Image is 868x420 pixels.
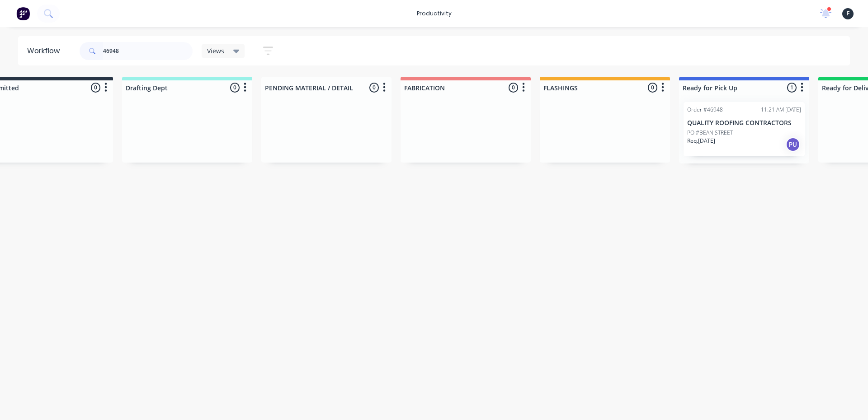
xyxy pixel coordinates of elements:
p: QUALITY ROOFING CONTRACTORS [687,119,801,127]
span: F [847,9,849,18]
div: PU [786,137,800,152]
div: Order #4694811:21 AM [DATE]QUALITY ROOFING CONTRACTORSPO #BEAN STREETReq.[DATE]PU [684,102,805,156]
p: PO #BEAN STREET [687,129,733,137]
div: 11:21 AM [DATE] [761,106,801,114]
div: Order #46948 [687,106,723,114]
input: Search for orders... [103,42,193,60]
div: Workflow [27,46,64,56]
div: productivity [412,7,456,20]
img: Factory [16,7,30,20]
span: Views [207,46,224,56]
p: Req. [DATE] [687,137,715,145]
